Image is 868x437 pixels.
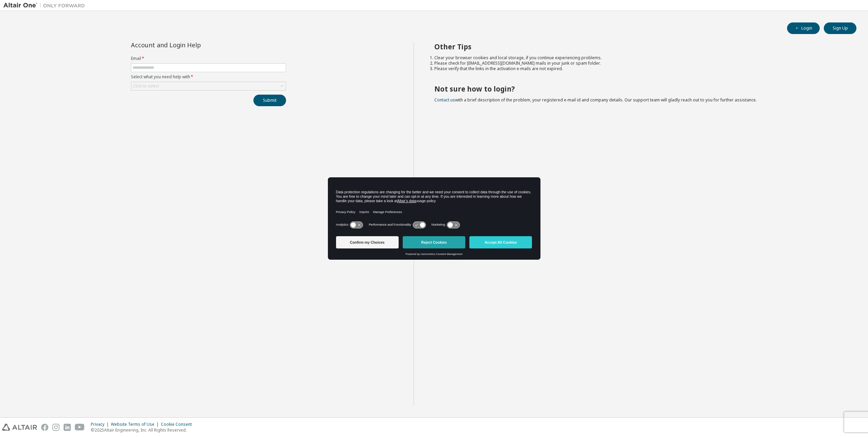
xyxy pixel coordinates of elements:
[434,97,757,103] span: with a brief description of the problem, your registered e-mail id and company details. Our suppo...
[161,422,196,427] div: Cookie Consent
[64,424,71,431] img: linkedin.svg
[3,2,88,9] img: Altair One
[131,74,286,80] label: Select what you need help with
[133,83,159,89] div: Click to select
[253,95,286,106] button: Submit
[434,61,845,66] li: Please check for [EMAIL_ADDRESS][DOMAIN_NAME] mails in your junk or spam folder.
[824,22,856,34] button: Sign Up
[787,22,820,34] button: Login
[111,422,161,427] div: Website Terms of Use
[52,424,60,431] img: instagram.svg
[131,82,286,90] div: Click to select
[91,422,111,427] div: Privacy
[2,424,37,431] img: altair_logo.svg
[434,66,845,71] li: Please verify that the links in the activation e-mails are not expired.
[434,84,845,93] h2: Not sure how to login?
[434,42,845,51] h2: Other Tips
[91,427,196,433] p: © 2025 Altair Engineering, Inc. All Rights Reserved.
[434,97,455,103] a: Contact us
[131,56,286,61] label: Email
[131,42,255,48] div: Account and Login Help
[434,55,845,61] li: Clear your browser cookies and local storage, if you continue experiencing problems.
[41,424,48,431] img: facebook.svg
[75,424,85,431] img: youtube.svg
